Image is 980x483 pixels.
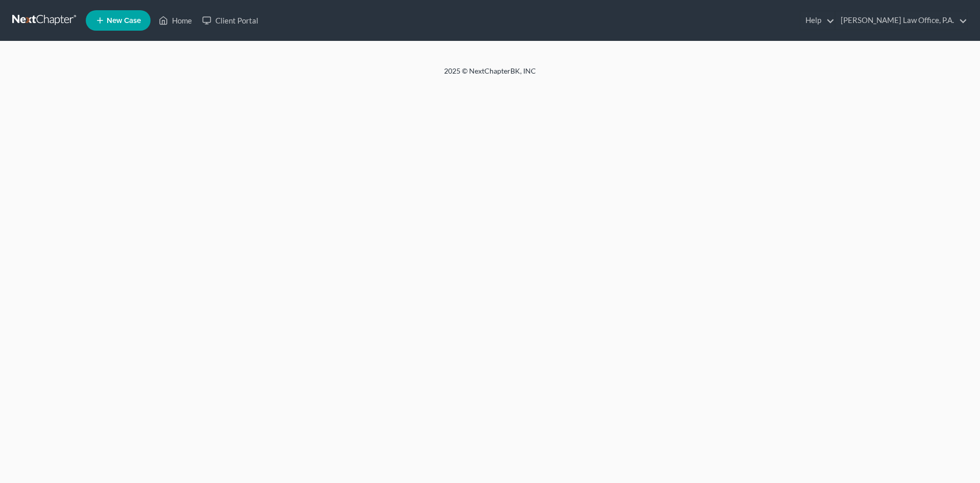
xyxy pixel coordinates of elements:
[197,11,263,30] a: Client Portal
[199,66,781,84] div: 2025 © NextChapterBK, INC
[86,10,151,31] new-legal-case-button: New Case
[800,11,835,30] a: Help
[836,11,967,30] a: [PERSON_NAME] Law Office, P.A.
[154,11,197,30] a: Home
